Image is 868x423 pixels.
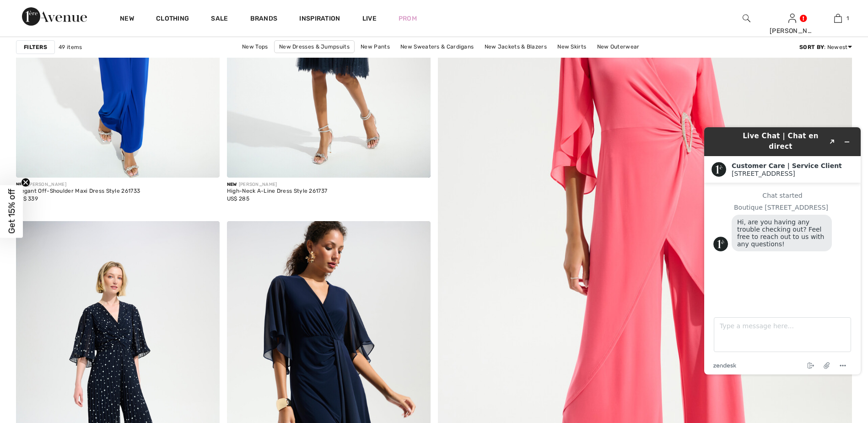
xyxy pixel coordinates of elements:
[59,43,82,51] span: 49 items
[480,41,551,53] a: New Jackets & Blazers
[846,14,849,22] span: 1
[227,182,237,187] span: New
[227,195,249,202] span: US$ 285
[16,188,140,195] div: Elegant Off-Shoulder Maxi Dress Style 261733
[156,15,189,24] a: Clothing
[356,41,394,53] a: New Pants
[743,13,750,24] img: search the website
[788,13,796,24] img: My Info
[22,7,87,26] img: 1ère Avenue
[250,15,278,24] a: Brands
[24,43,47,51] strong: Filters
[16,181,140,188] div: [PERSON_NAME]
[553,41,591,53] a: New Skirts
[815,13,860,24] a: 1
[211,15,228,24] a: Sale
[788,14,796,22] a: Sign In
[770,26,814,36] div: [PERSON_NAME]
[16,182,26,187] span: New
[697,120,868,382] iframe: Find more information here
[20,6,39,15] span: Chat
[299,15,340,24] span: Inspiration
[362,14,377,23] a: Live
[227,188,328,195] div: High-Neck A-Line Dress Style 261737
[396,41,478,53] a: New Sweaters & Cardigans
[834,13,842,24] img: My Bag
[799,43,852,51] div: : Newest
[16,195,38,202] span: US$ 339
[799,44,824,50] strong: Sort By
[120,15,134,24] a: New
[227,181,328,188] div: [PERSON_NAME]
[399,14,417,23] a: Prom
[593,41,644,53] a: New Outerwear
[237,41,272,53] a: New Tops
[274,40,355,53] a: New Dresses & Jumpsuits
